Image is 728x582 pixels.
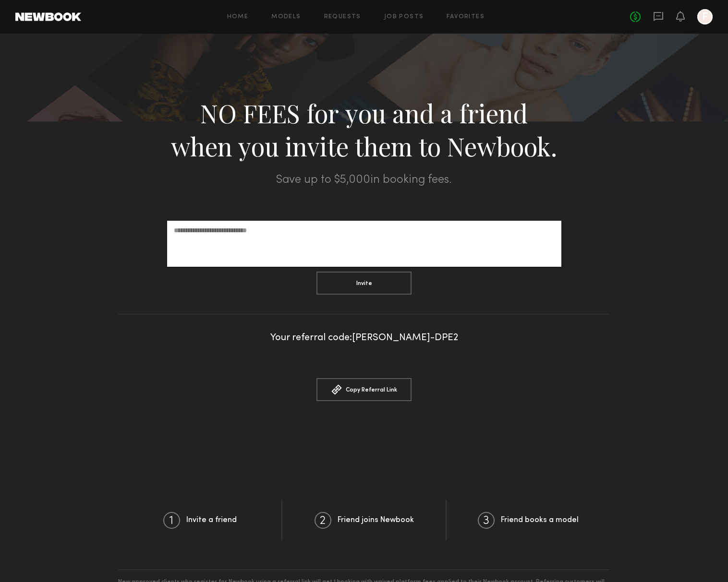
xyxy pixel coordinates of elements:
a: Models [271,14,301,20]
a: Home [227,14,249,20]
div: Invite a friend [118,499,282,541]
div: Friend books a model [447,499,610,541]
div: Friend joins Newbook [282,499,447,541]
button: Copy Referral Link [316,378,412,401]
button: Invite [316,272,412,295]
a: Favorites [447,14,485,20]
a: Requests [324,14,361,20]
a: F [697,9,713,24]
a: Job Posts [384,14,424,20]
